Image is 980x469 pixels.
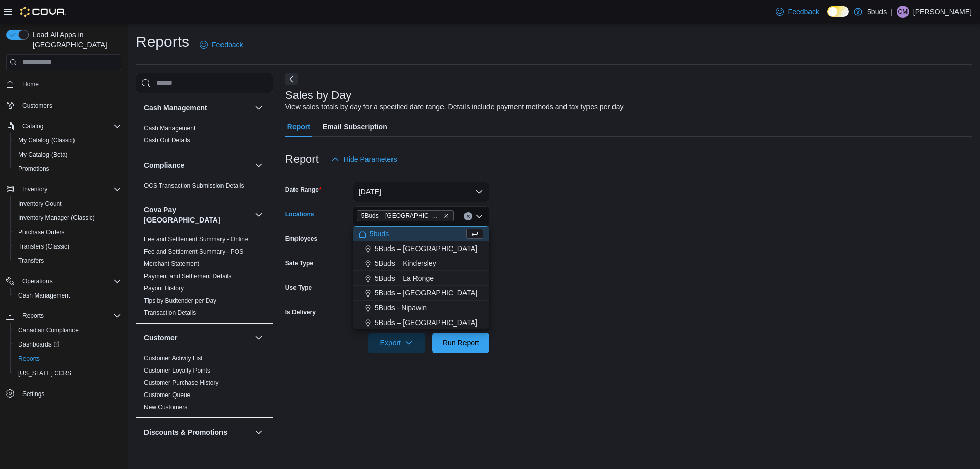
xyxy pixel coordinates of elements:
span: Feedback [788,7,819,17]
span: Export [374,333,419,353]
div: Cova Pay [GEOGRAPHIC_DATA] [136,233,273,323]
button: 5Buds - Nipawin [353,301,489,315]
button: 5Buds – La Ronge [353,271,489,286]
span: My Catalog (Beta) [18,151,68,159]
button: Discounts & Promotions [253,426,265,438]
span: 5Buds – Kindersley [375,258,436,268]
span: My Catalog (Classic) [14,134,121,146]
span: 5Buds – La Ronge [375,273,434,283]
span: Cash Management [14,289,121,302]
button: Compliance [144,160,251,170]
span: Inventory [22,185,47,193]
h3: Sales by Day [285,89,352,102]
a: Inventory Manager (Classic) [14,212,99,224]
a: Transfers [14,255,48,267]
button: [DATE] [353,182,489,202]
span: Reports [18,355,40,363]
a: New Customers [144,404,187,411]
button: 5Buds – Kindersley [353,256,489,271]
span: Customer Loyalty Points [144,366,210,375]
a: Dashboards [14,338,63,351]
a: Transfers (Classic) [14,240,73,253]
a: Cash Management [144,125,195,132]
label: Locations [285,210,314,218]
h3: Compliance [144,160,184,170]
a: Merchant Statement [144,260,199,267]
div: Compliance [136,180,273,196]
p: [PERSON_NAME] [913,6,972,18]
a: Tips by Budtender per Day [144,297,216,304]
button: Inventory [18,183,52,195]
span: Inventory Manager (Classic) [14,212,121,224]
span: Transaction Details [144,309,196,317]
a: Fee and Settlement Summary - Online [144,236,249,243]
a: Inventory Count [14,198,66,210]
a: Payout History [144,285,184,292]
span: 5buds [370,229,389,239]
div: Choose from the following options [353,227,489,389]
span: Settings [22,390,44,398]
span: Feedback [212,40,243,50]
a: Settings [18,388,48,400]
span: Cash Management [144,124,195,132]
button: My Catalog (Classic) [10,133,126,147]
span: 5Buds – [GEOGRAPHIC_DATA] [375,317,477,328]
span: Email Subscription [323,116,387,137]
h3: Discounts & Promotions [144,427,227,437]
span: 5Buds - Nipawin [375,303,427,313]
label: Employees [285,235,317,243]
span: Purchase Orders [14,226,121,238]
button: [US_STATE] CCRS [10,366,126,380]
span: Canadian Compliance [14,324,121,336]
button: Transfers (Classic) [10,239,126,254]
a: Feedback [772,2,823,22]
button: Operations [2,274,126,288]
span: Inventory Count [18,200,62,208]
span: Payment and Settlement Details [144,272,231,280]
button: Cash Management [10,288,126,303]
button: Inventory Manager (Classic) [10,211,126,225]
label: Is Delivery [285,308,316,316]
button: Catalog [2,119,126,133]
h3: Customer [144,333,177,343]
a: My Catalog (Classic) [14,134,79,146]
a: OCS Transaction Submission Details [144,182,244,189]
h3: Cova Pay [GEOGRAPHIC_DATA] [144,205,251,225]
p: 5buds [867,6,887,18]
span: Dashboards [18,340,59,349]
button: Customers [2,97,126,112]
a: [US_STATE] CCRS [14,367,76,379]
button: Catalog [18,120,47,132]
button: Close list of options [475,212,483,220]
button: Customer [253,332,265,344]
span: Cash Out Details [144,136,190,144]
label: Date Range [285,186,322,194]
a: Canadian Compliance [14,324,83,336]
span: Inventory [18,183,121,195]
label: Use Type [285,284,312,292]
span: Payout History [144,284,184,292]
span: Cash Management [18,291,70,300]
span: 5Buds – Yorkton [357,210,454,221]
button: Next [285,73,298,85]
button: Clear input [464,212,472,220]
button: Discounts & Promotions [144,427,251,437]
button: Cash Management [253,102,265,114]
button: Cash Management [144,103,251,113]
a: Feedback [195,35,247,55]
span: Dashboards [14,338,121,351]
a: Customer Purchase History [144,379,219,386]
button: Operations [18,275,57,287]
label: Sale Type [285,259,313,267]
button: Settings [2,386,126,401]
span: Customer Queue [144,391,190,399]
span: Operations [18,275,121,287]
a: Customer Activity List [144,355,203,362]
button: Cova Pay [GEOGRAPHIC_DATA] [253,209,265,221]
span: Transfers [14,255,121,267]
span: Reports [18,310,121,322]
button: 5Buds – [GEOGRAPHIC_DATA] [353,286,489,301]
a: Promotions [14,163,54,175]
span: Operations [22,277,53,285]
